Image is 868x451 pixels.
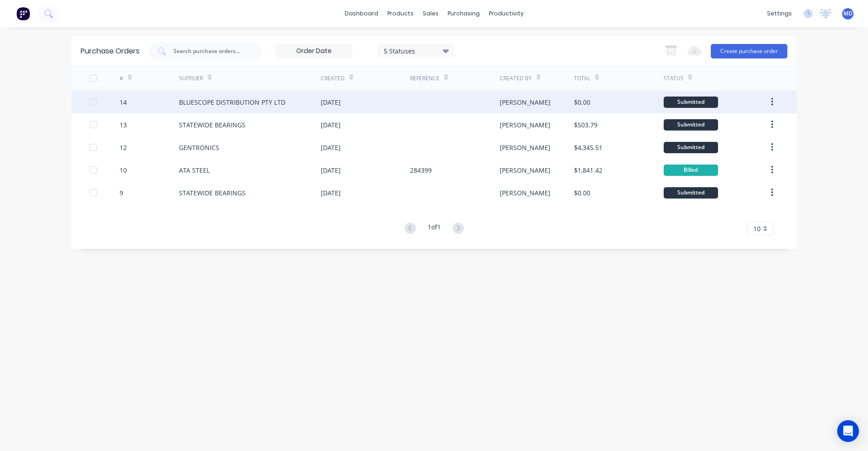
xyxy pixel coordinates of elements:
div: [DATE] [321,120,341,130]
div: Submitted [664,97,718,108]
div: [DATE] [321,143,341,152]
div: $0.00 [574,97,590,107]
div: sales [418,7,443,20]
div: Purchase Orders [81,46,140,57]
div: purchasing [443,7,484,20]
div: [PERSON_NAME] [500,97,550,107]
div: 284399 [410,165,432,175]
div: 14 [120,97,127,107]
div: Created [321,74,345,82]
div: 9 [120,188,123,198]
div: [PERSON_NAME] [500,143,550,152]
div: Submitted [664,187,718,199]
span: 10 [753,224,761,233]
div: Submitted [664,142,718,153]
div: Supplier [179,74,203,82]
div: [PERSON_NAME] [500,188,550,198]
div: productivity [484,7,528,20]
div: Status [664,74,684,82]
div: products [383,7,418,20]
div: $1,841.42 [574,165,603,175]
div: Created By [500,74,532,82]
div: GENTRONICS [179,143,219,152]
div: STATEWIDE BEARINGS [179,188,246,198]
div: Billed [664,165,718,176]
div: $0.00 [574,188,590,198]
div: ATA STEEL [179,165,210,175]
div: [DATE] [321,97,341,107]
a: dashboard [340,7,383,20]
div: Submitted [664,119,718,131]
div: 12 [120,143,127,152]
input: Order Date [276,44,352,58]
div: Open Intercom Messenger [837,420,859,442]
button: Create purchase order [711,44,787,58]
div: BLUESCOPE DISTRIBUTION PTY LTD [179,97,285,107]
input: Search purchase orders... [173,47,248,56]
div: 10 [120,165,127,175]
div: 5 Statuses [384,46,448,55]
div: Total [574,74,590,82]
div: 1 of 1 [428,222,441,235]
div: $4,345.51 [574,143,603,152]
div: STATEWIDE BEARINGS [179,120,246,130]
div: [PERSON_NAME] [500,120,550,130]
img: Factory [16,7,30,20]
div: # [120,74,123,82]
span: MD [844,10,853,18]
div: settings [762,7,796,20]
div: $503.79 [574,120,598,130]
div: [DATE] [321,188,341,198]
div: [DATE] [321,165,341,175]
div: Reference [410,74,439,82]
div: [PERSON_NAME] [500,165,550,175]
div: 13 [120,120,127,130]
